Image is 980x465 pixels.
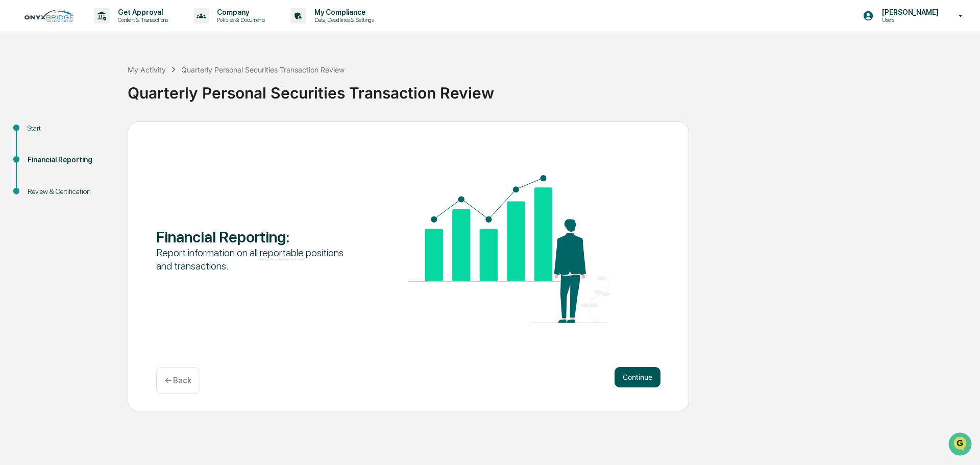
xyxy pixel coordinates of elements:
[128,65,166,74] div: My Activity
[20,148,64,158] span: Data Lookup
[84,129,127,139] span: Attestations
[6,144,68,162] a: 🔎Data Lookup
[10,149,18,157] div: 🔎
[35,88,129,96] div: We're available if you need us!
[102,173,124,181] span: Pylon
[6,125,70,143] a: 🖐️Preclearance
[260,247,304,259] u: reportable
[72,173,124,181] a: Powered byPylon
[28,123,111,134] div: Start
[28,186,111,197] div: Review & Certification
[408,175,610,323] img: Financial Reporting
[10,130,18,138] div: 🖐️
[110,8,173,16] p: Get Approval
[35,78,167,88] div: Start new chat
[306,16,379,23] p: Data, Deadlines & Settings
[70,125,131,143] a: 🗄️Attestations
[165,376,191,385] p: ← Back
[174,81,186,93] button: Start new chat
[615,367,660,387] button: Continue
[209,8,270,16] p: Company
[128,76,975,102] div: Quarterly Personal Securities Transaction Review
[10,21,186,38] p: How can we help?
[110,16,173,23] p: Content & Transactions
[156,228,358,246] div: Financial Reporting :
[156,246,358,273] div: Report information on all positions and transactions.
[28,155,111,165] div: Financial Reporting
[306,8,379,16] p: My Compliance
[181,65,345,74] div: Quarterly Personal Securities Transaction Review
[947,431,975,459] iframe: Open customer support
[209,16,270,23] p: Policies & Documents
[20,129,66,139] span: Preclearance
[874,8,944,16] p: [PERSON_NAME]
[74,130,82,138] div: 🗄️
[24,10,73,22] img: logo
[10,78,29,96] img: 1746055101610-c473b297-6a78-478c-a979-82029cc54cd1
[874,16,944,23] p: Users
